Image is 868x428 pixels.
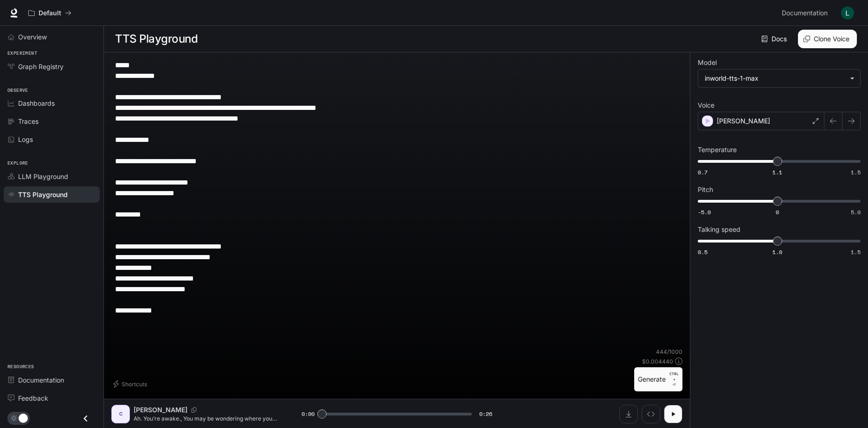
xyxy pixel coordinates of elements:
[4,372,100,388] a: Documentation
[759,30,791,48] a: Docs
[18,98,55,108] span: Dashboards
[782,7,828,19] span: Documentation
[619,405,638,423] button: Download audio
[851,168,861,176] span: 1.5
[798,30,857,48] button: Clone Voice
[698,168,707,176] span: 0.7
[39,9,61,17] p: Default
[698,102,714,109] p: Voice
[4,95,100,111] a: Dashboards
[642,405,660,423] button: Inspect
[4,390,100,406] a: Feedback
[705,74,845,83] div: inworld-tts-1-max
[4,186,100,203] a: TTS Playground
[479,409,492,419] span: 0:26
[4,168,100,185] a: LLM Playground
[4,58,100,75] a: Graph Registry
[18,393,48,403] span: Feedback
[851,208,861,216] span: 5.0
[778,4,835,22] a: Documentation
[669,371,679,382] p: CTRL +
[18,32,47,42] span: Overview
[717,116,770,126] p: [PERSON_NAME]
[113,407,128,422] div: C
[18,62,64,71] span: Graph Registry
[18,375,64,385] span: Documentation
[642,358,673,365] p: $ 0.004440
[669,371,679,388] p: ⏎
[18,190,68,199] span: TTS Playground
[18,134,33,144] span: Logs
[19,413,28,423] span: Dark mode toggle
[134,405,187,415] p: [PERSON_NAME]
[4,113,100,129] a: Traces
[698,147,737,153] p: Temperature
[698,186,713,193] p: Pitch
[698,70,860,87] div: inworld-tts-1-max
[18,116,39,126] span: Traces
[776,208,779,216] span: 0
[698,226,740,233] p: Talking speed
[24,4,76,22] button: All workspaces
[302,409,315,419] span: 0:00
[111,377,151,391] button: Shortcuts
[772,248,782,256] span: 1.0
[841,6,854,19] img: User avatar
[75,409,96,428] button: Close drawer
[4,131,100,147] a: Logs
[851,248,861,256] span: 1.5
[634,367,682,391] button: GenerateCTRL +⏎
[4,29,100,45] a: Overview
[698,208,711,216] span: -5.0
[698,59,717,66] p: Model
[187,407,200,413] button: Copy Voice ID
[134,415,279,422] p: Ah. You’re awake., You may be wondering where you are. Or maybe you’re just confused because ever...
[698,248,707,256] span: 0.5
[838,4,857,22] button: User avatar
[115,30,198,48] h1: TTS Playground
[656,348,682,356] p: 444 / 1000
[18,172,68,181] span: LLM Playground
[772,168,782,176] span: 1.1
